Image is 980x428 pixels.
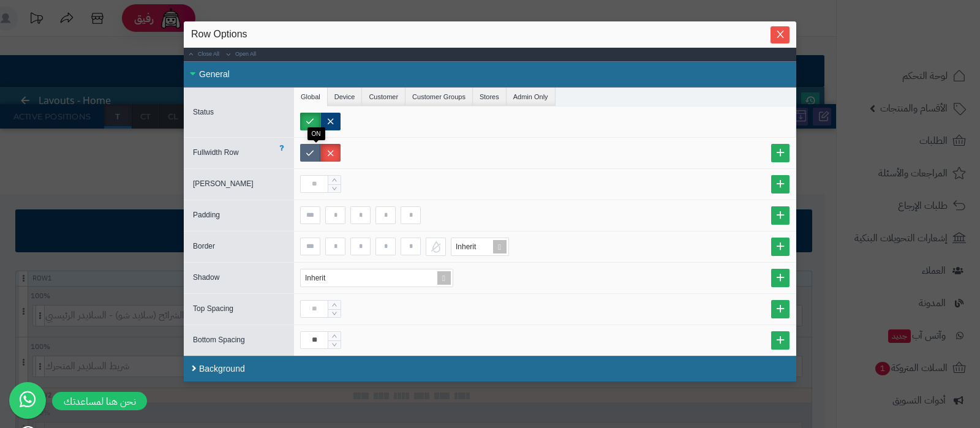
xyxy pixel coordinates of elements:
[328,184,341,193] span: Decrease Value
[184,356,796,382] div: Background
[193,304,233,313] span: Top Spacing
[193,108,214,116] span: Status
[193,211,220,219] span: Padding
[193,273,219,282] span: Shadow
[221,48,258,61] a: Open All
[328,176,341,184] span: Increase Value
[193,179,254,188] span: [PERSON_NAME]
[405,88,473,106] li: Customer Groups
[294,88,328,106] li: Global
[771,26,790,43] button: Close
[191,28,789,41] div: Row Options
[328,340,341,349] span: Decrease Value
[507,88,556,106] li: Admin Only
[362,88,405,106] li: Customer
[328,309,341,318] span: Decrease Value
[193,242,215,250] span: Border
[193,336,245,344] span: Bottom Spacing
[184,61,796,88] div: General
[328,301,341,309] span: Increase Value
[184,48,221,61] a: Close All
[193,148,239,157] span: Fullwidth Row
[305,269,337,287] div: Inherit
[328,332,341,340] span: Increase Value
[328,88,363,106] li: Device
[307,127,325,140] div: ON
[456,242,476,251] span: Inherit
[473,88,507,106] li: Stores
